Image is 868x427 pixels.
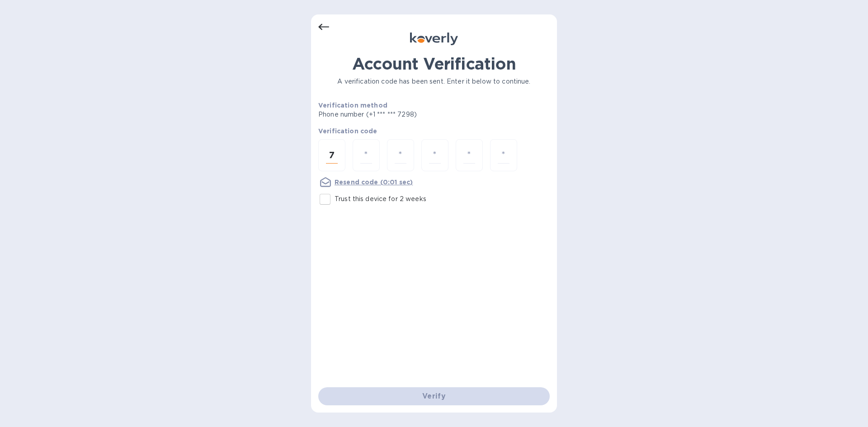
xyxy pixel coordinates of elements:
p: A verification code has been sent. Enter it below to continue. [318,77,550,86]
b: Verification method [318,102,387,109]
p: Verification code [318,127,550,136]
h1: Account Verification [318,54,550,73]
p: Trust this device for 2 weeks [335,194,426,204]
u: Resend code (0:01 sec) [335,178,413,186]
p: Phone number (+1 *** *** 7298) [318,110,486,119]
